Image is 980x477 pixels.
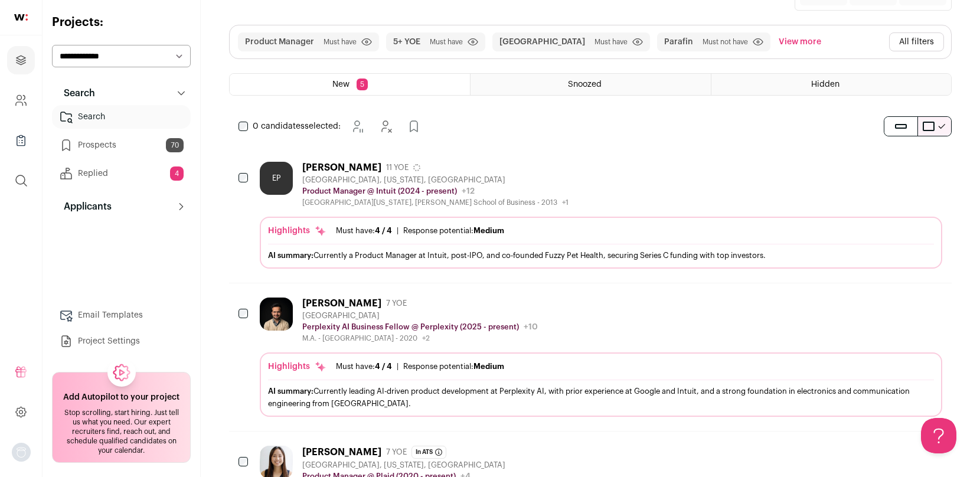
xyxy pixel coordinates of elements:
p: Product Manager @ Intuit (2024 - present) [302,187,457,196]
span: New [332,80,349,89]
button: Open dropdown [12,443,31,462]
div: [PERSON_NAME] [302,446,381,458]
span: 4 [170,166,184,181]
button: Parafin [664,36,693,48]
span: Must not have [703,37,748,47]
span: Medium [473,227,504,234]
div: Highlights [268,361,326,373]
a: EP [PERSON_NAME] 11 YOE [GEOGRAPHIC_DATA], [US_STATE], [GEOGRAPHIC_DATA] Product Manager @ Intuit... [260,162,942,269]
span: AI summary: [268,387,313,395]
div: EP [260,162,293,195]
div: [GEOGRAPHIC_DATA][US_STATE], [PERSON_NAME] School of Business - 2013 [302,198,569,207]
span: 4 / 4 [375,227,392,234]
a: Search [52,105,191,129]
span: +2 [422,335,430,342]
span: Medium [473,362,504,370]
div: Stop scrolling, start hiring. Just tell us what you need. Our expert recruiters find, reach out, ... [60,408,183,455]
span: Hidden [811,80,839,89]
div: [GEOGRAPHIC_DATA], [US_STATE], [GEOGRAPHIC_DATA] [302,460,599,470]
p: Applicants [57,200,112,214]
button: [GEOGRAPHIC_DATA] [499,36,585,48]
a: Company Lists [7,126,35,155]
a: Replied4 [52,162,191,185]
span: Must have [594,37,628,47]
a: Company and ATS Settings [7,86,35,115]
a: Project Settings [52,329,191,353]
button: View more [776,32,824,51]
div: [PERSON_NAME] [302,298,381,309]
a: Snoozed [471,74,710,95]
div: [PERSON_NAME] [302,162,381,174]
div: [GEOGRAPHIC_DATA], [US_STATE], [GEOGRAPHIC_DATA] [302,175,569,185]
a: Prospects70 [52,133,191,157]
button: 5+ YOE [393,36,420,48]
span: AI summary: [268,251,313,259]
span: +12 [462,187,475,195]
div: Must have: [336,362,392,371]
div: Currently leading AI-driven product development at Perplexity AI, with prior experience at Google... [268,385,934,410]
div: M.A. - [GEOGRAPHIC_DATA] - 2020 [302,334,538,343]
span: 7 YOE [386,447,407,457]
iframe: Help Scout Beacon - Open [921,418,956,453]
div: Highlights [268,225,326,237]
button: Product Manager [245,36,314,48]
a: Projects [7,46,35,74]
button: Search [52,81,191,105]
span: 0 candidates [253,122,305,130]
button: Applicants [52,195,191,218]
span: 5 [357,79,368,90]
h2: Projects: [52,14,191,31]
button: All filters [889,32,944,51]
img: dfc9f5a5bd5b2b6bbbdbc81f6588d5a6da33310c0bb1de6459a1adb4bf1e88c3.jpg [260,298,293,331]
h2: Add Autopilot to your project [63,391,179,403]
a: Email Templates [52,303,191,327]
div: [GEOGRAPHIC_DATA] [302,311,538,321]
span: 7 YOE [386,299,407,308]
a: Add Autopilot to your project Stop scrolling, start hiring. Just tell us what you need. Our exper... [52,372,191,463]
span: In ATS [411,446,446,459]
img: nopic.png [12,443,31,462]
span: Must have [430,37,463,47]
ul: | [336,226,504,236]
a: Hidden [711,74,951,95]
span: Snoozed [568,80,602,89]
img: wellfound-shorthand-0d5821cbd27db2630d0214b213865d53afaa358527fdda9d0ea32b1df1b89c2c.svg [14,14,28,21]
div: Currently a Product Manager at Intuit, post-IPO, and co-founded Fuzzy Pet Health, securing Series... [268,249,934,262]
span: 4 / 4 [375,362,392,370]
ul: | [336,362,504,371]
span: +1 [562,199,569,206]
span: 70 [166,138,184,152]
span: Must have [324,37,357,47]
span: selected: [253,120,341,132]
a: [PERSON_NAME] 7 YOE [GEOGRAPHIC_DATA] Perplexity AI Business Fellow @ Perplexity (2025 - present)... [260,298,942,417]
span: +10 [524,323,538,331]
div: Response potential: [403,226,504,236]
div: Response potential: [403,362,504,371]
div: Must have: [336,226,392,236]
p: Perplexity AI Business Fellow @ Perplexity (2025 - present) [302,322,519,332]
span: 11 YOE [386,163,409,172]
p: Search [57,86,95,100]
